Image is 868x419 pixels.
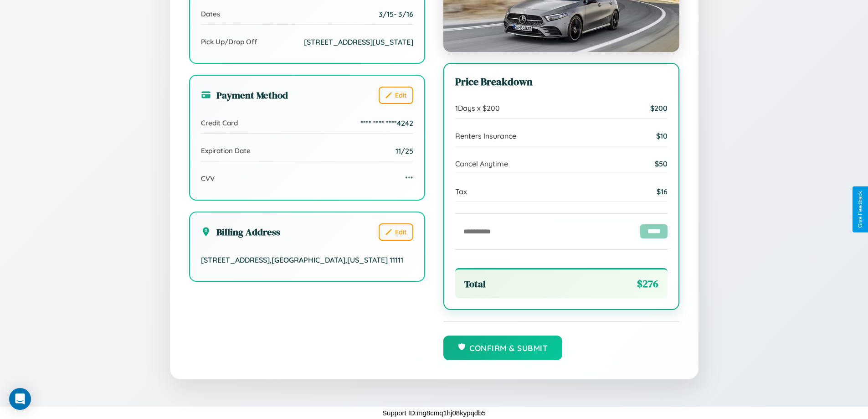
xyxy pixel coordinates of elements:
span: Cancel Anytime [455,159,508,168]
h3: Price Breakdown [455,75,668,89]
button: Confirm & Submit [443,336,563,360]
h3: Billing Address [201,225,280,238]
span: CVV [201,174,215,183]
button: Edit [379,87,413,104]
span: $ 16 [657,187,668,196]
span: $ 50 [655,159,668,168]
span: 11/25 [395,146,413,155]
span: Expiration Date [201,146,251,155]
div: Give Feedback [857,191,863,228]
div: Open Intercom Messenger [9,388,31,410]
span: [STREET_ADDRESS] , [GEOGRAPHIC_DATA] , [US_STATE] 11111 [201,255,403,264]
p: Support ID: mg8cmq1hj08kypqdb5 [382,407,486,419]
span: Credit Card [201,119,238,127]
span: Pick Up/Drop Off [201,37,257,46]
span: Total [464,277,486,290]
h3: Payment Method [201,88,288,102]
span: $ 276 [637,277,658,291]
span: 3 / 15 - 3 / 16 [379,10,413,19]
button: Edit [379,223,413,241]
span: $ 10 [656,131,668,140]
span: Dates [201,10,220,18]
span: 1 Days x $ 200 [455,103,500,113]
span: Renters Insurance [455,131,516,140]
span: $ 200 [650,103,668,113]
span: Tax [455,187,467,196]
span: [STREET_ADDRESS][US_STATE] [304,37,413,47]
